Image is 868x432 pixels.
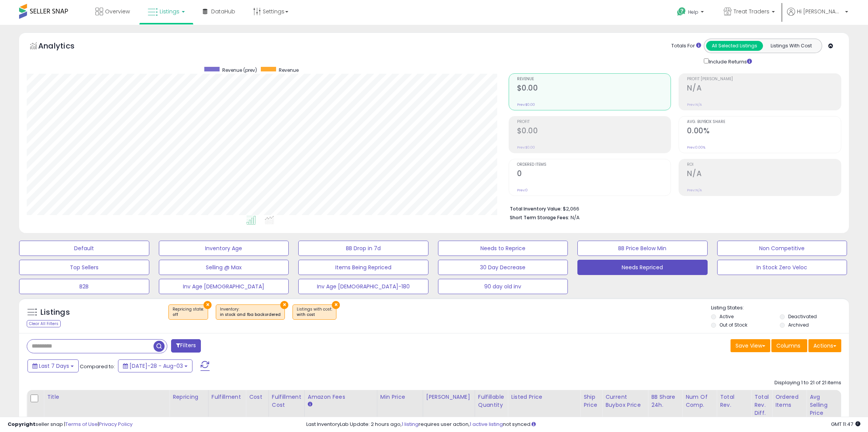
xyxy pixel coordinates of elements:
b: Short Term Storage Fees: [510,214,569,221]
button: Inv Age [DEMOGRAPHIC_DATA] [159,279,289,294]
div: Fulfillment Cost [272,393,301,409]
span: Avg. Buybox Share [687,120,841,124]
button: Columns [771,339,807,352]
div: in stock and fba backordered [220,312,281,317]
b: Total Inventory Value: [510,205,562,212]
h5: Analytics [38,40,89,53]
span: Help [688,9,698,15]
button: Actions [808,339,841,352]
div: BB Share 24h. [651,393,679,409]
h2: 0.00% [687,126,841,137]
small: Prev: $0.00 [517,145,535,150]
div: Title [47,393,166,401]
span: DataHub [211,8,235,15]
button: 30 Day Decrease [438,260,568,275]
span: Ordered Items [517,163,671,167]
button: Save View [731,339,770,352]
span: Treat Traders [734,8,769,15]
button: × [280,301,288,309]
small: Prev: N/A [687,188,702,193]
div: Total Rev. Diff. [754,393,769,417]
button: Default [19,241,149,256]
label: Active [719,313,734,320]
div: with cost [297,312,332,317]
div: Include Returns [698,57,761,66]
span: Listings [160,8,179,15]
small: Prev: N/A [687,102,702,107]
button: × [204,301,212,309]
a: 1 active listing [470,421,503,428]
i: Get Help [677,7,686,16]
a: Hi [PERSON_NAME] [787,8,848,25]
li: $2,066 [510,204,836,213]
button: × [332,301,340,309]
span: Revenue [517,77,671,81]
button: Selling @ Max [159,260,289,275]
div: Totals For [671,42,701,50]
span: Revenue (prev) [222,67,257,73]
button: Last 7 Days [27,359,79,372]
span: Last 7 Days [39,362,69,370]
div: Min Price [380,393,420,401]
div: Total Rev. [720,393,748,409]
a: Help [671,1,711,25]
button: Needs Repriced [577,260,708,275]
label: Deactivated [788,313,817,320]
button: BB Price Below Min [577,241,708,256]
span: Hi [PERSON_NAME] [797,8,843,15]
button: BB Drop in 7d [298,241,428,256]
div: Fulfillable Quantity [478,393,504,409]
a: Privacy Policy [99,421,133,428]
span: Overview [105,8,130,15]
button: Items Being Repriced [298,260,428,275]
span: Inventory : [220,306,281,318]
h5: Listings [40,307,70,318]
span: Columns [776,342,800,349]
div: Listed Price [511,393,577,401]
span: ROI [687,163,841,167]
a: 1 listing [402,421,419,428]
span: Revenue [279,67,299,73]
strong: Copyright [8,421,36,428]
div: Current Buybox Price [605,393,645,409]
button: All Selected Listings [706,41,763,51]
label: Out of Stock [719,322,747,328]
div: Cost [249,393,265,401]
div: [PERSON_NAME] [426,393,472,401]
button: 90 day old inv [438,279,568,294]
div: Repricing [173,393,205,401]
div: off [173,312,204,317]
button: Inventory Age [159,241,289,256]
div: Clear All Filters [27,320,61,327]
button: Filters [171,339,201,353]
span: Repricing state : [173,306,204,318]
h2: N/A [687,84,841,94]
h2: 0 [517,169,671,180]
div: Amazon Fees [308,393,374,401]
button: B2B [19,279,149,294]
small: Prev: 0 [517,188,528,193]
div: Ship Price [584,393,599,409]
div: Avg Selling Price [810,393,837,417]
div: Fulfillment [212,393,242,401]
button: In Stock Zero Veloc [717,260,847,275]
div: Num of Comp. [685,393,713,409]
h2: $0.00 [517,126,671,137]
small: Prev: $0.00 [517,102,535,107]
span: 2025-08-11 11:47 GMT [831,421,860,428]
button: Top Sellers [19,260,149,275]
button: Inv Age [DEMOGRAPHIC_DATA]-180 [298,279,428,294]
div: seller snap | | [8,421,133,428]
span: Listings with cost : [297,306,332,318]
button: Non Competitive [717,241,847,256]
h2: $0.00 [517,84,671,94]
small: Prev: 0.00% [687,145,705,150]
p: Listing States: [711,304,849,312]
button: Listings With Cost [763,41,820,51]
small: Amazon Fees. [308,401,312,408]
div: Displaying 1 to 21 of 21 items [774,379,841,387]
h2: N/A [687,169,841,180]
a: Terms of Use [65,421,98,428]
span: N/A [571,214,580,221]
button: Needs to Reprice [438,241,568,256]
